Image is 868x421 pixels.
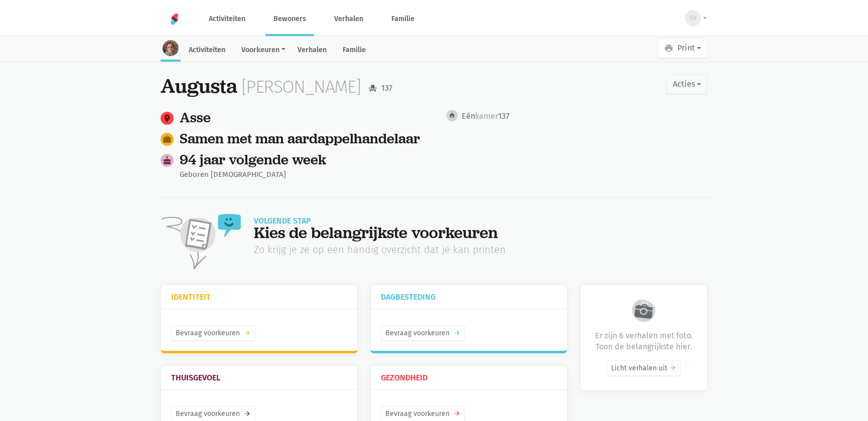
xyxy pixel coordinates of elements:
[171,293,211,301] h3: Identiteit
[462,110,699,123] div: 137
[381,368,563,387] a: Gezondheid
[244,410,251,417] i: arrow_forward
[462,111,475,121] span: Eén
[180,150,326,169] span: 94 jaar volgende week
[290,40,335,62] a: Verhalen
[201,2,253,36] a: Activiteiten
[254,225,707,241] div: Kies de belangrijkste voorkeuren
[449,112,456,119] i: home
[383,2,422,36] a: Familie
[254,217,707,225] div: Volgende stap
[381,325,465,341] a: Bevraag voorkeurenarrow_forward
[475,111,498,121] span: kamer
[265,2,314,36] a: Bewoners
[658,38,707,58] button: Print
[171,368,353,387] a: Thuisgevoel
[666,74,707,94] button: Acties
[678,7,707,30] button: SV
[169,13,181,25] img: Home
[607,360,681,376] a: Licht verhalen uit
[241,76,360,98] div: [PERSON_NAME]
[171,325,255,341] a: Bevraag voorkeurenarrow_forward
[335,40,374,62] a: Familie
[381,374,427,381] h3: Gezondheid
[171,374,220,381] h3: Thuisgevoel
[689,13,696,23] span: SV
[163,40,179,56] img: resident-image
[180,170,286,179] span: Geboren [DEMOGRAPHIC_DATA]
[233,40,290,62] a: Voorkeuren
[368,84,377,93] i: event_seat
[180,129,420,148] a: Samen met man aardappelhandelaar
[454,329,461,336] i: arrow_forward
[181,40,233,62] a: Activiteiten
[180,108,211,127] a: Asse
[454,410,461,417] i: arrow_forward
[171,287,353,307] a: Identiteit
[381,293,436,301] h3: Dagbesteding
[664,44,673,53] i: print
[326,2,371,36] a: Verhalen
[244,329,251,336] i: arrow_forward
[368,82,392,95] div: 137
[254,243,707,258] div: Zo krijg je ze op een handig overzicht dat je kan printen
[163,156,172,165] i: cake
[381,287,563,307] a: Dagbesteding
[161,74,237,97] div: Augusta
